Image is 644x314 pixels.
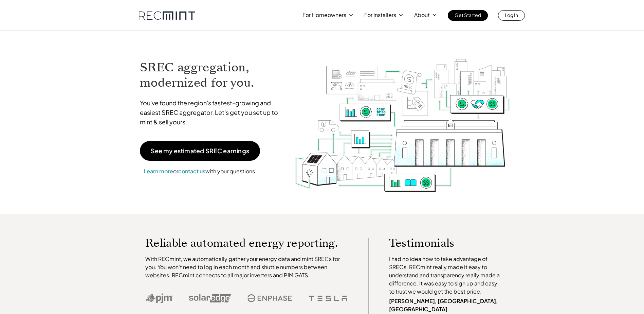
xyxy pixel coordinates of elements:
[364,10,396,20] p: For Installers
[505,10,518,20] p: Log In
[178,168,205,175] a: contact us
[389,255,503,296] p: I had no idea how to take advantage of SRECs. RECmint really made it easy to understand and trans...
[151,148,249,154] p: See my estimated SREC earnings
[140,98,284,127] p: You've found the region's fastest-growing and easiest SREC aggregator. Let's get you set up to mi...
[140,141,260,161] a: See my estimated SREC earnings
[498,10,525,21] a: Log In
[145,255,348,279] p: With RECmint, we automatically gather your energy data and mint SRECs for you. You won't need to ...
[455,10,481,20] p: Get Started
[389,297,503,313] p: [PERSON_NAME], [GEOGRAPHIC_DATA], [GEOGRAPHIC_DATA]
[145,238,348,248] p: Reliable automated energy reporting.
[414,10,430,20] p: About
[389,238,490,248] p: Testimonials
[448,10,488,21] a: Get Started
[140,60,284,90] h1: SREC aggregation, modernized for you.
[294,41,511,194] img: RECmint value cycle
[302,10,346,20] p: For Homeowners
[140,167,259,176] p: or with your questions
[144,168,173,175] a: Learn more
